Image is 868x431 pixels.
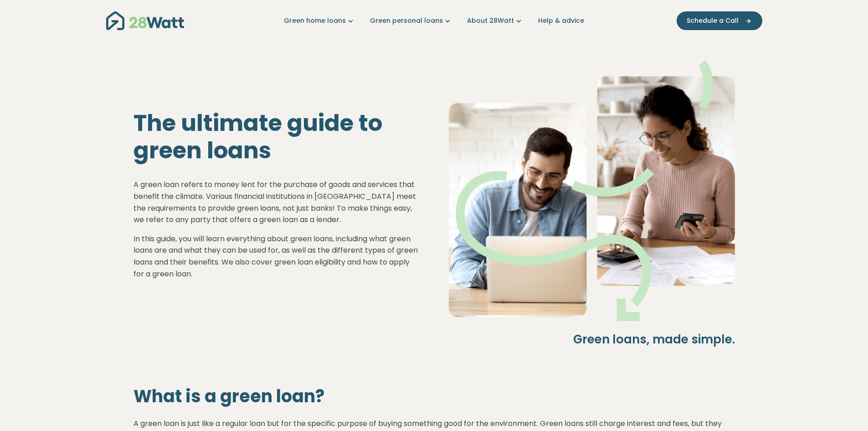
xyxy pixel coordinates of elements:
[106,11,184,30] img: 28Watt
[677,11,762,30] button: Schedule a Call
[370,16,452,26] a: Green personal loans
[134,179,420,225] p: A green loan refers to money lent for the purchase of goods and services that benefit the climate...
[134,233,420,280] p: In this guide, you will learn everything about green loans, including what green loans are and wh...
[134,386,735,407] h2: What is a green loan?
[449,332,735,348] h4: Green loans, made simple.
[467,16,524,26] a: About 28Watt
[538,16,584,26] a: Help & advice
[284,16,355,26] a: Green home loans
[134,109,420,164] h1: The ultimate guide to green loans
[687,16,739,26] span: Schedule a Call
[106,9,762,32] nav: Main navigation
